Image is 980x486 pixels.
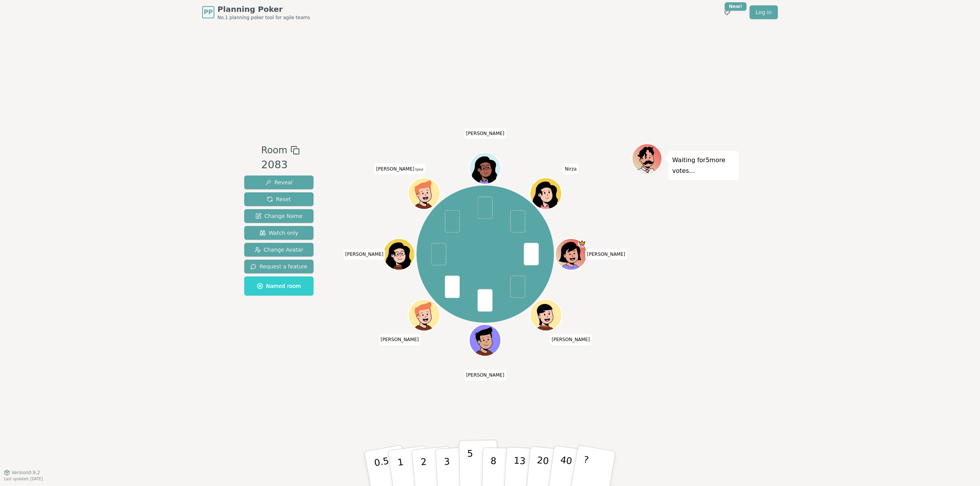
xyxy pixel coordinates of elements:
span: Planning Poker [217,4,310,15]
span: Version 0.9.2 [11,470,40,476]
span: Room [261,143,287,157]
span: Click to change your name [379,334,421,345]
button: Change Name [244,209,314,223]
button: Click to change your avatar [409,179,439,208]
span: (you) [414,168,423,171]
span: Click to change your name [464,128,506,139]
span: Click to change your name [563,164,578,174]
span: Reset [267,195,291,203]
span: No.1 planning poker tool for agile teams [217,15,310,21]
button: Reset [244,192,314,206]
span: Last updated: [DATE] [4,477,43,481]
button: Change Avatar [244,243,314,257]
span: Change Name [255,212,302,220]
button: Reveal [244,176,314,189]
span: Request a feature [250,263,307,270]
span: Click to change your name [464,370,506,380]
button: Watch only [244,226,314,240]
span: Click to change your name [374,164,425,174]
span: PP [204,8,212,17]
span: Click to change your name [585,249,627,260]
a: PPPlanning PokerNo.1 planning poker tool for agile teams [202,4,310,21]
div: New! [725,2,746,11]
div: 2083 [261,157,299,173]
button: Request a feature [244,260,314,273]
button: New! [720,5,734,19]
span: Click to change your name [343,249,385,260]
span: Reveal [265,179,292,186]
a: Log in [750,5,778,19]
p: Waiting for 5 more votes... [672,155,735,176]
span: Natasha is the host [578,239,586,247]
span: Named room [257,282,301,290]
span: Watch only [260,229,299,237]
span: Change Avatar [255,246,304,254]
button: Named room [244,276,314,296]
button: Version0.9.2 [4,470,40,476]
span: Click to change your name [550,334,592,345]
